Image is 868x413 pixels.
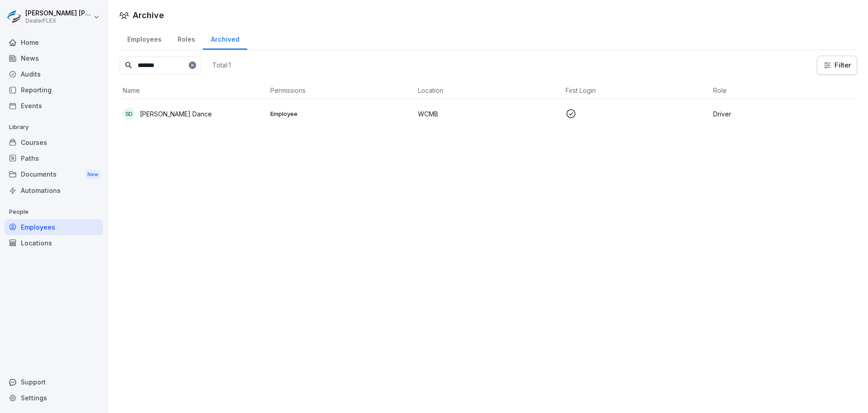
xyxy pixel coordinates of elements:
div: Support [5,374,103,390]
a: Automations [5,182,103,198]
a: Reporting [5,82,103,98]
button: Filter [817,56,857,74]
p: Driver [713,109,854,119]
a: Employees [5,219,103,235]
a: Courses [5,134,103,150]
h1: Archive [133,9,164,21]
a: DocumentsNew [5,166,103,183]
p: [PERSON_NAME] Dance [140,109,212,119]
a: Paths [5,150,103,166]
a: Settings [5,390,103,406]
p: Library [5,120,103,134]
div: SD [123,107,135,120]
div: Documents [5,166,103,183]
p: DealerFLEX [25,18,91,24]
div: Filter [823,61,851,70]
p: Total: 1 [212,61,231,69]
p: [PERSON_NAME] [PERSON_NAME] [25,10,91,17]
p: People [5,205,103,219]
th: Location [414,82,562,99]
th: Name [119,82,267,99]
a: Events [5,98,103,114]
a: Home [5,34,103,50]
a: Employees [119,27,169,50]
a: Locations [5,235,103,251]
a: Roles [169,27,203,50]
p: WCMB [418,109,558,119]
a: News [5,50,103,66]
div: New [85,169,101,180]
p: Employee [270,110,411,118]
th: Role [710,82,857,99]
th: Permissions [267,82,414,99]
th: First Login [562,82,710,99]
a: Archived [203,27,247,50]
a: Audits [5,66,103,82]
